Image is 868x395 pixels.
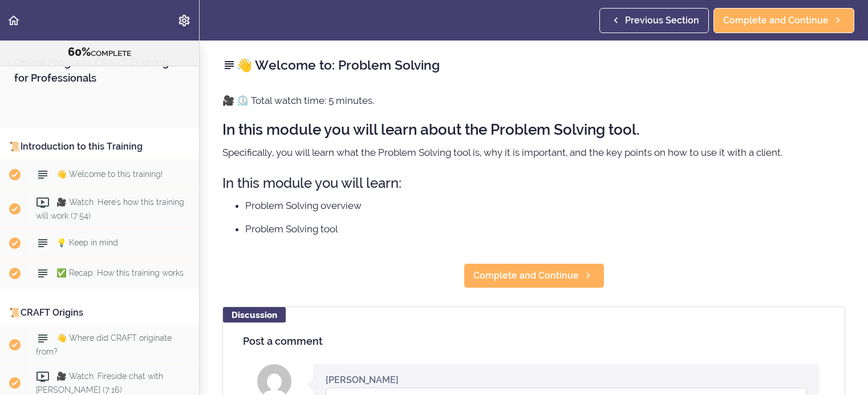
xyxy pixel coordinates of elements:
svg: Settings Menu [177,14,191,27]
li: Problem Solving overview [245,198,845,213]
h2: 👋 Welcome to: Problem Solving [222,55,845,75]
span: 60% [68,45,91,59]
svg: Back to course curriculum [7,14,21,27]
span: ✅ Recap: How this training works [56,268,184,277]
span: 💡 Keep in mind [56,238,118,247]
h4: Post a comment [243,336,825,347]
a: Complete and Continue [713,8,854,33]
span: 🎥 Watch: Here's how this training will work (7:54) [36,197,184,220]
span: Complete and Continue [723,14,829,27]
a: Complete and Continue [464,263,605,288]
p: 🎥 ⏲️ Total watch time: 5 minutes. [222,92,845,109]
li: Problem Solving tool [245,221,845,236]
h2: In this module you will learn about the Problem Solving tool. [222,122,845,138]
span: Previous Section [625,14,699,27]
div: Discussion [223,307,286,323]
div: COMPLETE [14,45,185,60]
h3: In this module you will learn: [222,174,845,192]
p: Specifically, you will learn what the Problem Solving tool is, why it is important, and the key p... [222,144,845,161]
a: Previous Section [599,8,709,33]
div: [PERSON_NAME] [326,373,399,386]
span: Complete and Continue [473,269,579,283]
span: 🎥 Watch: Fireside chat with [PERSON_NAME] (7:16) [36,372,163,394]
span: 👋 Welcome to this training! [56,170,163,179]
span: 👋 Where did CRAFT originate from? [36,333,172,356]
